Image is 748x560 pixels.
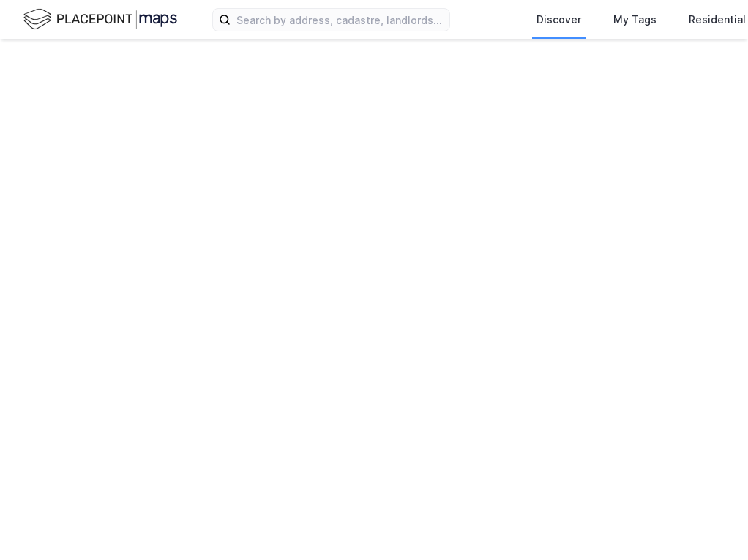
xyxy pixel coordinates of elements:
[613,11,657,29] div: My Tags
[23,7,177,32] img: logo.f888ab2527a4732fd821a326f86c7f29.svg
[689,11,746,29] div: Residential
[231,9,449,31] input: Search by address, cadastre, landlords, tenants or people
[536,11,581,29] div: Discover
[675,490,748,560] iframe: Chat Widget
